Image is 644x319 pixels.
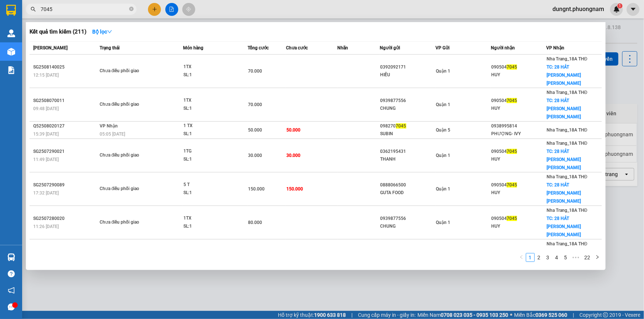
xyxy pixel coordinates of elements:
div: HIẾU [380,71,435,79]
span: Trạng thái [100,45,120,50]
span: Nha Trang_18A THĐ [547,208,588,213]
li: Previous Page [517,253,526,262]
span: 7045 [507,216,517,221]
div: PHƯỢNG- IVY [491,130,546,138]
span: Người nhận [491,45,515,50]
div: 090504 [491,148,546,155]
img: warehouse-icon [7,29,15,37]
div: Chưa điều phối giao [100,101,155,109]
span: Quận 1 [436,186,450,192]
span: Quận 1 [436,220,450,225]
span: 80.000 [248,220,262,225]
span: notification [8,287,15,294]
div: 1 TX [183,248,239,256]
div: 0888066500 [380,181,435,189]
span: Nha Trang_18A THĐ [547,56,588,62]
span: TC: 28 HÁT [PERSON_NAME] [PERSON_NAME] [547,98,581,119]
a: 3 [544,253,552,262]
li: 2 [535,253,544,262]
div: 090504 [491,63,546,71]
span: Nha Trang_18A THĐ [547,127,588,133]
div: 0938995814 [491,122,546,130]
span: 7045 [507,98,517,103]
span: 17:32 [DATE] [33,190,59,196]
span: TC: 28 HÁT [PERSON_NAME] [PERSON_NAME] [547,216,581,237]
span: Quận 1 [436,102,450,107]
a: 4 [553,253,561,262]
span: VP Nhận [100,123,118,129]
span: 05:05 [DATE] [100,132,125,137]
div: SG2508140025 [33,63,97,71]
span: Món hàng [183,45,203,50]
span: 7045 [507,149,517,154]
span: 30.000 [248,153,262,158]
span: Nha Trang_18A THĐ [547,174,588,179]
div: Chưa điều phối giao [100,151,155,159]
span: Chưa cước [286,45,308,50]
span: Người gửi [380,45,400,50]
a: 2 [535,253,543,262]
span: right [595,255,600,259]
div: SL: 1 [183,71,239,79]
span: VP Gửi [435,45,450,50]
span: 150.000 [248,186,265,192]
div: SL: 1 [183,222,239,231]
li: 3 [544,253,552,262]
div: 090504 [491,97,546,105]
div: HUY [491,189,546,197]
span: question-circle [8,270,15,277]
a: 22 [582,253,593,262]
div: Chưa điều phối giao [100,218,155,227]
div: 0939877556 [380,215,435,222]
button: Bộ lọcdown [86,26,118,38]
span: 11:26 [DATE] [33,224,59,229]
span: Nha Trang_18A THĐ [547,241,588,246]
span: 7045 [507,64,517,70]
h3: Kết quả tìm kiếm ( 211 ) [30,28,86,36]
div: HUY [491,105,546,112]
span: Nhãn [337,45,348,50]
div: SUBIN [380,130,435,138]
li: 1 [526,253,535,262]
div: HUY [491,71,546,79]
span: [PERSON_NAME] [33,45,68,50]
span: 7045 [507,182,517,187]
div: CHUNG [380,222,435,230]
span: ••• [570,253,582,262]
span: 70.000 [248,102,262,107]
div: 1 TX [183,122,239,130]
div: Q52507260036 [33,248,97,256]
span: Quận 1 [436,153,450,158]
div: 0906347377 [380,248,435,256]
div: Chưa điều phối giao [100,185,155,193]
img: logo-vxr [6,5,16,16]
div: HUY [491,155,546,163]
div: 098270 [380,122,435,130]
span: close-circle [129,7,134,11]
li: Next 5 Pages [570,253,582,262]
div: 0939877556 [380,97,435,105]
span: left [519,255,524,259]
div: SG2508070011 [33,97,97,105]
input: Tìm tên, số ĐT hoặc mã đơn [41,5,128,13]
span: 12:15 [DATE] [33,73,59,78]
div: 090504 [491,248,546,256]
div: Q52508020127 [33,122,97,130]
span: Tổng cước [248,45,269,50]
span: 11:49 [DATE] [33,157,59,162]
div: SL: 1 [183,130,239,138]
span: Nha Trang_18A THĐ [547,141,588,146]
div: CHUNG [380,105,435,112]
li: 22 [582,253,593,262]
div: 0362195431 [380,148,435,155]
div: 1TX [183,63,239,71]
a: 1 [526,253,534,262]
span: search [31,7,36,12]
div: 5 T [183,181,239,189]
span: 50.000 [286,127,300,133]
span: Quận 5 [436,127,450,133]
span: 30.000 [286,153,300,158]
span: TC: 28 HÁT [PERSON_NAME] [PERSON_NAME] [547,182,581,204]
li: Next Page [593,253,602,262]
button: left [517,253,526,262]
